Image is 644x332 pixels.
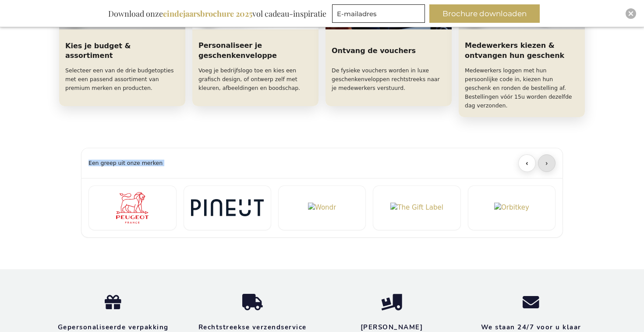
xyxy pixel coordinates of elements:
img: Orbitkey [494,203,529,213]
img: Pineut [191,199,264,216]
div: Download onze vol cadeau-inspiratie [104,4,330,23]
img: Wondr [308,203,336,213]
section: Merken carrousel [81,148,563,238]
b: eindejaarsbrochure 2025 [163,8,252,19]
strong: Rechtstreekse verzendservice [198,323,307,332]
button: Volgende merken [538,154,556,172]
strong: Gepersonaliseerde verpakking [58,323,169,332]
h3: Kies je budget & assortiment [65,39,179,63]
p: Medewerkers loggen met hun persoonlijke code in, kiezen hun geschenk en ronden de bestelling af. ... [465,66,579,110]
h3: Ontvang de vouchers [332,39,446,63]
strong: [PERSON_NAME] [361,323,423,332]
p: Voeg je bedrijfslogo toe en kies een grafisch design, of ontwerp zelf met kleuren, afbeeldingen e... [198,66,312,99]
img: Close [628,11,633,16]
form: marketing offers and promotions [332,4,428,25]
button: Brochure downloaden [429,4,540,23]
img: Peugeot [116,192,149,224]
p: De fysieke vouchers worden in luxe geschenkenveloppen rechtstreeks naar je medewerkers verstuurd. [332,66,446,99]
h3: Personaliseer je geschenkenveloppe [198,39,312,63]
p: Selecteer een van de drie budgetopties met een passend assortiment van premium merken en producten. [65,66,179,99]
input: E-mailadres [332,4,425,23]
h3: Medewerkers kiezen & ontvangen hun geschenk [465,39,579,63]
button: Vorige merken [518,154,536,172]
div: Close [626,8,636,19]
h2: Een greep uit onze merken [88,160,163,166]
img: The Gift Label [390,203,443,213]
strong: We staan 24/7 voor u klaar [481,323,581,332]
